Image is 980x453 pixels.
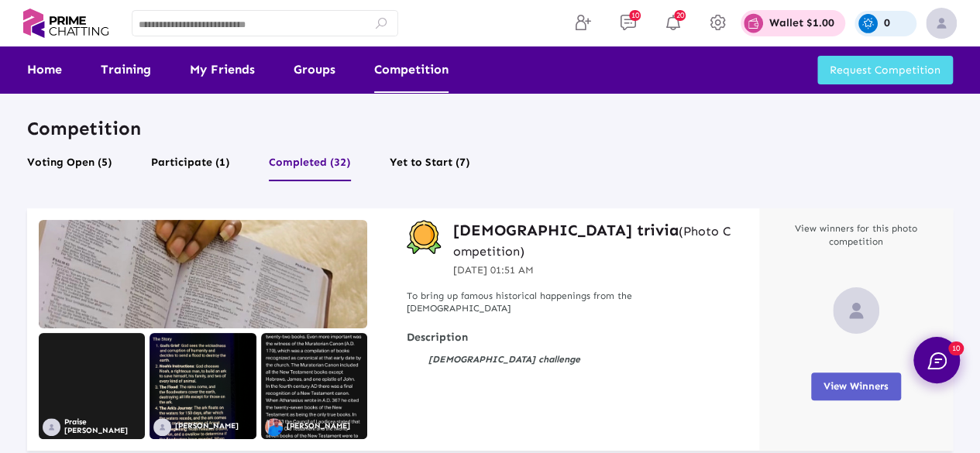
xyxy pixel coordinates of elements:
[269,152,351,181] button: Completed (32)
[27,152,112,181] button: Voting Open (5)
[769,18,834,29] p: Wallet $1.00
[407,220,442,255] img: competition-badge.svg
[428,354,580,365] strong: [DEMOGRAPHIC_DATA] challenge
[913,337,960,383] button: 10
[453,220,736,260] a: [DEMOGRAPHIC_DATA] trivia(Photo Competition)
[153,418,171,436] img: no_profile_image.svg
[265,418,283,436] img: 685ac97471744e6fe051d443_1755610091860.png
[407,331,736,345] strong: Description
[27,116,953,140] p: Competition
[261,333,367,439] img: Screenshot1757917328113.jpg
[151,152,230,181] button: Participate (1)
[817,56,953,84] button: Request Competition
[43,418,60,436] img: no_profile_image.svg
[407,290,736,316] p: To bring up famous historical happenings from the [DEMOGRAPHIC_DATA]
[830,63,940,77] span: Request Competition
[64,418,145,435] p: Praise [PERSON_NAME]
[833,287,879,334] img: no_profile_image.svg
[39,333,145,439] img: Screenshot1757974919479.jpg
[39,220,367,328] img: IMG1757638287810.jpeg
[390,152,470,181] button: Yet to Start (7)
[374,46,449,93] a: Competition
[786,222,926,249] p: View winners for this photo competition
[287,422,350,431] p: [PERSON_NAME]
[948,341,964,355] span: 10
[27,46,62,93] a: Home
[926,8,957,39] img: img
[884,18,890,29] p: 0
[927,352,947,369] img: chat.svg
[824,380,889,392] span: View Winners
[190,46,255,93] a: My Friends
[811,372,901,400] button: View Winners
[23,5,108,42] img: logo
[101,46,151,93] a: Training
[629,10,641,21] span: 10
[453,220,736,260] h3: [DEMOGRAPHIC_DATA] trivia
[150,333,256,439] img: image1757979854134.jpg
[453,263,736,278] p: [DATE] 01:51 AM
[674,10,686,21] span: 20
[294,46,335,93] a: Groups
[175,422,239,431] p: [PERSON_NAME]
